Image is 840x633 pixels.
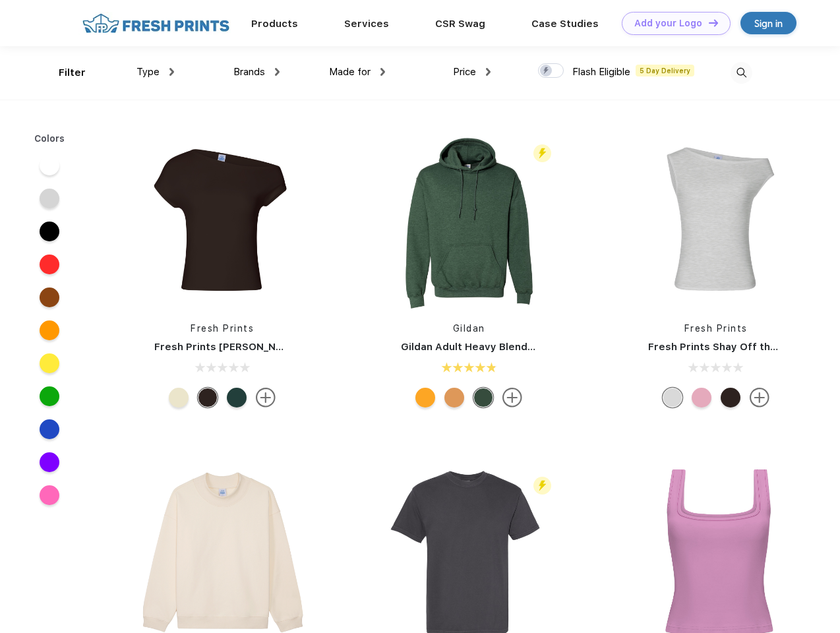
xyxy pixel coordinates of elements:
img: func=resize&h=266 [381,133,556,309]
a: Fresh Prints [191,323,254,334]
a: Fresh Prints [PERSON_NAME] Off the Shoulder Top [154,341,411,353]
img: dropdown.png [380,68,385,76]
div: Add your Logo [634,18,702,29]
img: flash_active_toggle.svg [533,477,551,495]
img: fo%20logo%202.webp [78,12,233,35]
img: func=resize&h=266 [135,133,310,309]
div: Old Gold [444,388,464,407]
a: Gildan Adult Heavy Blend 8 Oz. 50/50 Hooded Sweatshirt [401,341,689,353]
img: func=resize&h=266 [628,133,804,309]
div: Filter [59,65,86,80]
div: Hth Sp Drk Green [473,388,493,407]
span: Flash Eligible [572,66,630,78]
a: CSR Swag [435,18,485,30]
div: Yellow [169,388,189,407]
img: more.svg [750,388,769,407]
a: Gildan [453,323,485,334]
a: Products [251,18,298,30]
img: more.svg [502,388,522,407]
img: dropdown.png [275,68,280,76]
div: Brown [721,388,740,407]
span: Price [453,66,476,78]
span: Type [136,66,160,78]
img: DT [709,19,718,26]
div: Sign in [754,16,783,31]
a: Services [344,18,389,30]
div: Ash Grey [663,388,682,407]
span: Brands [233,66,265,78]
img: dropdown.png [169,68,174,76]
div: Gold [415,388,435,407]
div: Brown [198,388,218,407]
img: flash_active_toggle.svg [533,144,551,162]
span: 5 Day Delivery [636,65,694,76]
div: Light Pink [692,388,711,407]
span: Made for [329,66,371,78]
a: Fresh Prints [684,323,748,334]
img: more.svg [256,388,276,407]
img: desktop_search.svg [731,62,752,84]
div: Colors [24,132,75,146]
a: Sign in [740,12,796,34]
div: Green [227,388,247,407]
img: dropdown.png [486,68,491,76]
